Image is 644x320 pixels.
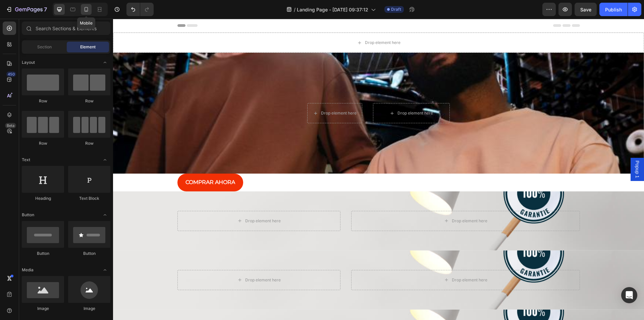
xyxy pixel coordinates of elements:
[132,199,168,205] div: Drop element here
[6,72,16,77] div: 450
[132,259,168,264] div: Drop element here
[22,267,34,273] span: Media
[284,92,320,97] div: Drop element here
[100,154,110,165] span: Toggle open
[339,199,374,205] div: Drop element here
[575,3,597,16] button: Save
[22,21,110,35] input: Search Sections & Elements
[68,98,110,104] div: Row
[521,142,528,159] span: Popup 1
[22,140,64,146] div: Row
[37,44,52,50] span: Section
[208,92,244,97] div: Drop element here
[100,57,110,68] span: Toggle open
[22,306,64,312] div: Image
[113,19,644,320] iframe: Design area
[100,210,110,220] span: Toggle open
[22,212,34,218] span: Button
[605,6,622,13] div: Publish
[297,6,368,13] span: Landing Page - [DATE] 09:37:12
[22,59,35,65] span: Layout
[339,259,374,264] div: Drop element here
[580,7,591,12] span: Save
[391,6,401,12] span: Draft
[294,6,296,13] span: /
[22,98,64,104] div: Row
[80,44,96,50] span: Element
[100,265,110,275] span: Toggle open
[126,3,154,16] div: Undo/Redo
[599,3,628,16] button: Publish
[22,195,64,201] div: Heading
[68,250,110,257] div: Button
[22,157,30,163] span: Text
[68,306,110,312] div: Image
[621,287,637,303] div: Open Intercom Messenger
[5,123,16,128] div: Beta
[72,159,122,169] p: COMPRAR AHORA
[3,3,50,16] button: 7
[68,195,110,201] div: Text Block
[68,140,110,146] div: Row
[22,250,64,257] div: Button
[44,5,47,13] p: 7
[252,21,287,27] div: Drop element here
[64,155,130,173] a: COMPRAR AHORA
